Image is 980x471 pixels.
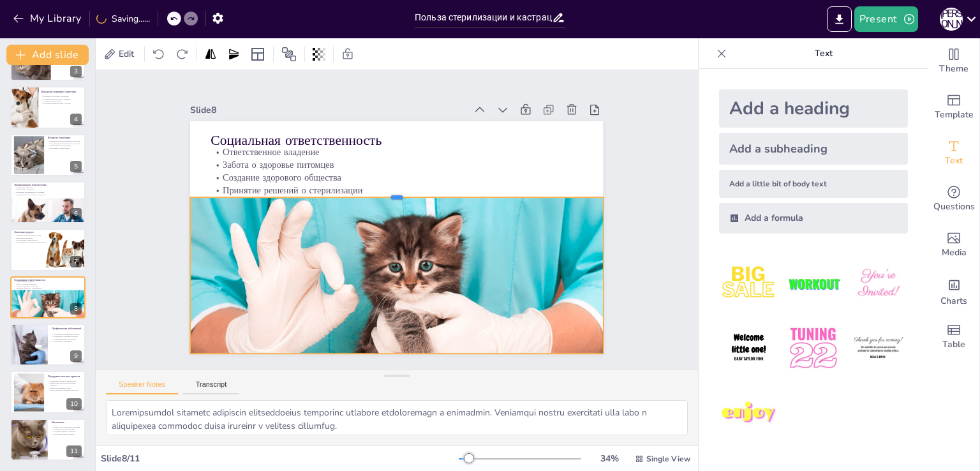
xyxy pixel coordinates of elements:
p: Ответственность владельцев [48,144,82,147]
div: 8 [70,303,82,315]
p: Улучшение взаимодействия с людьми [41,103,91,105]
p: Улучшение жизни питомцев [52,433,82,435]
img: 7.jpeg [719,384,778,443]
div: 9 [70,350,82,362]
img: 1.jpeg [719,254,778,313]
p: Экономическая выгода [14,237,48,240]
div: Add a table [928,314,979,360]
p: Раннее выявление заболеваний [52,338,82,340]
div: Layout [248,44,268,64]
p: Ответственное владение [14,281,82,283]
p: Поддержка местных приютов [48,374,82,378]
div: 8 [10,276,85,318]
p: Создание здорового общества [52,430,82,433]
p: Создание здорового общества [14,285,82,288]
p: Ответственность владельцев [52,428,82,430]
span: Position [281,47,297,62]
span: Questions [933,200,975,214]
p: Устранение нежелательных привычек [41,98,91,100]
p: Создание здорового общества [216,152,586,204]
span: Text [945,154,963,168]
p: Улучшение условий жизни [48,147,82,149]
p: Долгосрочные преимущества [14,239,48,242]
p: Улучшение эмоционального состояния [14,191,82,193]
p: Эмоциональное благополучие [14,183,82,187]
p: Забота о здоровье питомцев [14,283,82,285]
div: 3 [70,66,82,77]
p: Принятие решений о стерилизации [14,288,82,290]
button: Export to PowerPoint [827,6,852,32]
div: Add text boxes [928,130,979,176]
div: 6 [10,181,85,223]
textarea: Loremipsumdol sitametc adipiscin elitseddoeius temporinc utlabore etdoloremagn a enimadmin. Venia... [106,400,688,435]
div: Change the overall theme [928,38,979,84]
div: 10 [10,371,85,413]
p: Спокойствие животных [14,186,82,189]
input: Insert title [415,8,552,27]
p: Контроль популяции [48,135,82,139]
p: Уменьшение числа бездомных животных [48,140,82,142]
div: Add a little bit of body text [719,170,908,198]
div: 9 [10,324,85,366]
span: Edit [116,48,137,60]
div: Add charts and graphs [928,268,979,314]
div: Add a heading [719,89,908,128]
button: Present [854,6,918,32]
span: Charts [940,294,967,308]
div: Slide 8 / 11 [101,452,459,465]
p: Социальная ответственность [219,112,591,170]
p: Повышение дружелюбия [41,100,91,103]
p: Снижение ветеринарных расходов [14,235,48,237]
p: Забота о здоровье питомцев [217,139,588,191]
button: Speaker Notes [106,380,178,394]
span: Theme [939,62,969,76]
span: Table [942,338,965,352]
p: Шансы на нахождение дома [48,387,82,389]
img: 2.jpeg [783,254,843,313]
p: Text [732,38,916,69]
p: Важность стерилизации и кастрации [52,426,82,428]
div: Slide 8 [202,83,477,124]
p: Поддержка программ стерилизации [48,380,82,382]
span: Media [942,246,967,260]
button: My Library [10,8,87,29]
div: 4 [10,86,85,128]
img: 4.jpeg [719,318,778,378]
p: Ответственное владение [218,126,589,178]
div: Add images, graphics, shapes or video [928,222,979,268]
div: 11 [10,419,85,461]
div: 6 [70,208,82,220]
div: 34 % [594,452,625,465]
p: Снижение агрессивного поведения [41,96,91,98]
img: 6.jpeg [849,318,908,378]
div: Ю [PERSON_NAME] [940,8,963,31]
p: Обращение к ветеринару [52,340,82,343]
span: Single View [646,454,690,464]
button: Transcript [183,380,240,394]
p: Принятие решений о стерилизации [214,165,585,216]
p: Социальная ответственность [14,278,82,281]
p: Дружелюбное поведение [14,189,82,191]
div: 10 [66,398,82,410]
p: Профилактика заболеваний [52,327,82,331]
div: Get real-time input from your audience [928,176,979,222]
button: Add slide [6,45,89,65]
div: 5 [10,134,85,176]
div: Saving...... [96,13,150,25]
p: Уменьшение количества бездомных животных [48,382,82,386]
p: Регулярные ветеринарные осмотры [52,333,82,336]
div: 5 [70,161,82,172]
div: Add ready made slides [928,84,979,130]
p: Поведение домашних животных [41,91,91,94]
div: Add a subheading [719,133,908,165]
div: 7 [70,256,82,267]
div: Add a formula [719,203,908,234]
img: 5.jpeg [783,318,843,378]
div: 11 [66,445,82,457]
p: Положительные изменения в поведении [14,193,82,196]
span: Template [935,108,974,122]
p: Экономия средств [14,230,48,234]
div: 7 [10,228,85,271]
p: Поддержание здоровья питомцев [52,336,82,338]
p: Вклад владельцев домашних животных [48,389,82,391]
